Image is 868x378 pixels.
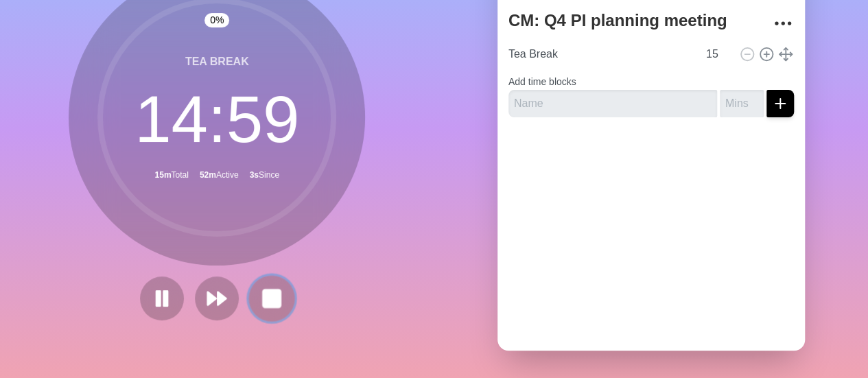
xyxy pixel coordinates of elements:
[769,10,797,37] button: More
[720,90,764,117] input: Mins
[701,40,734,68] input: Mins
[503,40,698,68] input: Name
[508,90,717,117] input: Name
[508,76,576,87] label: Add time blocks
